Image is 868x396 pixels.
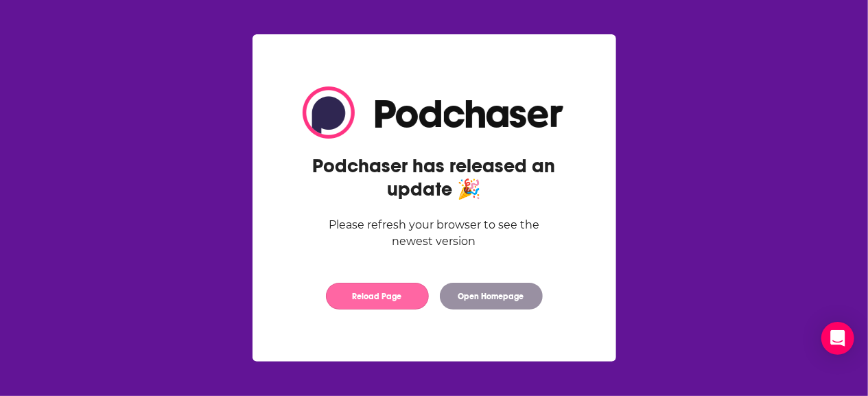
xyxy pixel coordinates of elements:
[821,322,854,355] div: Open Intercom Messenger
[326,283,429,310] button: Reload Page
[303,154,566,201] h2: Podchaser has released an update 🎉
[303,86,566,139] img: Logo
[440,283,543,310] button: Open Homepage
[303,217,566,250] div: Please refresh your browser to see the newest version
